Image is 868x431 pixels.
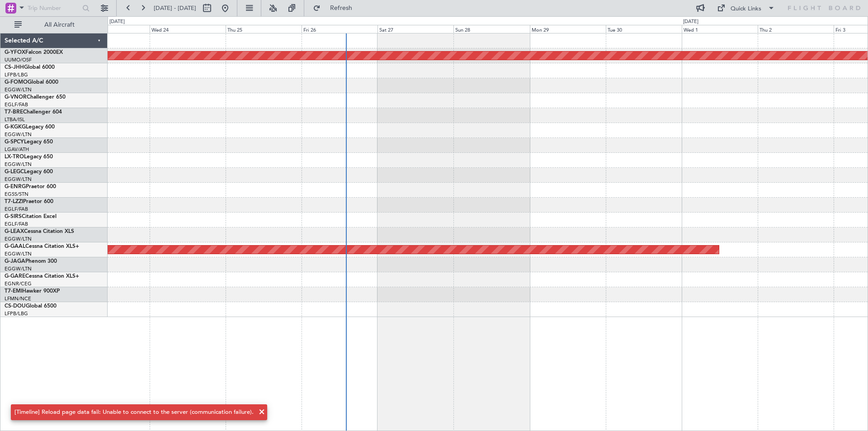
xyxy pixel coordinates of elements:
[5,289,22,294] span: T7-EMI
[226,25,302,33] div: Thu 25
[5,80,58,85] a: G-FOMOGlobal 6000
[5,116,25,123] a: LTBA/ISL
[5,295,31,302] a: LFMN/NCE
[10,18,98,32] button: All Aircraft
[302,25,377,33] div: Fri 26
[5,280,32,287] a: EGNR/CEG
[322,5,360,11] span: Refresh
[5,274,25,279] span: G-GARE
[5,154,24,160] span: LX-TRO
[5,50,25,55] span: G-YFOX
[5,169,24,175] span: G-LEGC
[5,124,55,130] a: G-KGKGLegacy 600
[5,184,26,189] span: G-ENRG
[5,191,28,198] a: EGSS/STN
[5,236,32,242] a: EGGW/LTN
[683,18,698,26] div: [DATE]
[5,214,22,219] span: G-SIRS
[5,65,24,70] span: CS-JHH
[5,161,32,168] a: EGGW/LTN
[5,199,23,204] span: T7-LZZI
[28,1,80,15] input: Trip Number
[5,139,24,145] span: G-SPCY
[5,176,32,183] a: EGGW/LTN
[5,169,53,175] a: G-LEGCLegacy 600
[5,124,26,130] span: G-KGKG
[758,25,834,33] div: Thu 2
[5,244,79,249] a: G-GAALCessna Citation XLS+
[5,221,28,227] a: EGLF/FAB
[5,251,32,257] a: EGGW/LTN
[5,131,32,138] a: EGGW/LTN
[5,259,25,264] span: G-JAGA
[14,408,254,417] div: [Timeline] Reload page data fail: Unable to connect to the server (communication failure).
[731,5,761,14] div: Quick Links
[5,244,25,249] span: G-GAAL
[606,25,682,33] div: Tue 30
[530,25,606,33] div: Mon 29
[5,109,62,115] a: T7-BREChallenger 604
[5,214,57,219] a: G-SIRSCitation Excel
[24,22,95,28] span: All Aircraft
[150,25,226,33] div: Wed 24
[682,25,758,33] div: Wed 1
[5,57,32,63] a: UUMO/OSF
[5,206,28,213] a: EGLF/FAB
[5,184,56,189] a: G-ENRGPraetor 600
[5,303,57,309] a: CS-DOUGlobal 6500
[453,25,529,33] div: Sun 28
[5,310,28,317] a: LFPB/LBG
[5,95,66,100] a: G-VNORChallenger 650
[5,154,53,160] a: LX-TROLegacy 650
[5,65,55,70] a: CS-JHHGlobal 6000
[5,303,26,309] span: CS-DOU
[5,259,57,264] a: G-JAGAPhenom 300
[5,289,60,294] a: T7-EMIHawker 900XP
[5,199,53,204] a: T7-LZZIPraetor 600
[154,4,196,12] span: [DATE] - [DATE]
[5,109,23,115] span: T7-BRE
[5,80,28,85] span: G-FOMO
[5,229,24,234] span: G-LEAX
[5,229,74,234] a: G-LEAXCessna Citation XLS
[5,146,29,153] a: LGAV/ATH
[5,101,28,108] a: EGLF/FAB
[109,18,125,26] div: [DATE]
[74,25,150,33] div: Tue 23
[377,25,453,33] div: Sat 27
[5,95,27,100] span: G-VNOR
[5,274,79,279] a: G-GARECessna Citation XLS+
[5,71,28,78] a: LFPB/LBG
[712,1,779,15] button: Quick Links
[5,86,32,93] a: EGGW/LTN
[5,265,32,272] a: EGGW/LTN
[5,50,63,55] a: G-YFOXFalcon 2000EX
[5,139,53,145] a: G-SPCYLegacy 650
[309,1,363,15] button: Refresh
